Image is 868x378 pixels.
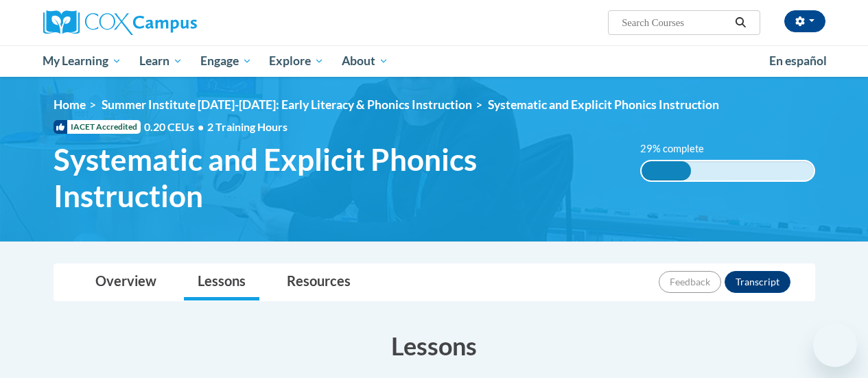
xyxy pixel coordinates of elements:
[342,53,388,69] span: About
[769,54,827,68] span: En español
[102,97,472,112] a: Summer Institute [DATE]-[DATE]: Early Literacy & Phonics Instruction
[730,14,751,31] button: Search
[200,53,252,69] span: Engage
[33,45,836,77] div: Main menu
[269,53,324,69] span: Explore
[82,264,170,300] a: Overview
[43,53,121,69] span: My Learning
[659,271,721,293] button: Feedback
[184,264,259,300] a: Lessons
[43,10,290,35] a: Cox Campus
[488,97,719,112] span: Systematic and Explicit Phonics Instruction
[54,141,620,214] span: Systematic and Explicit Phonics Instruction
[198,120,204,133] span: •
[813,323,857,367] iframe: Button to launch messaging window
[54,97,86,112] a: Home
[139,53,183,69] span: Learn
[130,45,191,77] a: Learn
[333,45,397,77] a: About
[640,141,719,156] label: 29% complete
[273,264,364,300] a: Resources
[34,45,131,77] a: My Learning
[620,14,730,31] input: Search Courses
[760,47,836,75] a: En español
[260,45,333,77] a: Explore
[725,271,790,293] button: Transcript
[207,120,288,133] span: 2 Training Hours
[642,161,692,180] div: 29% complete
[43,10,197,35] img: Cox Campus
[144,119,207,134] span: 0.20 CEUs
[191,45,261,77] a: Engage
[54,120,141,134] span: IACET Accredited
[54,329,815,363] h3: Lessons
[784,10,825,32] button: Account Settings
